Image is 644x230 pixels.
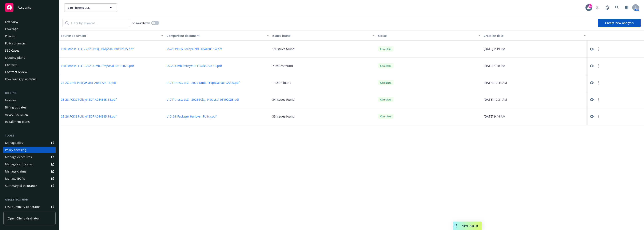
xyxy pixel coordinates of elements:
div: Complete [378,80,394,85]
a: Quoting plans [3,54,56,61]
a: Switch app [623,3,631,12]
div: Issues found [272,33,370,38]
span: L10 Fitness LLC [68,5,104,10]
div: Complete [378,63,394,68]
div: Policies [5,33,16,40]
button: Issues found [271,31,376,41]
a: Start snowing [593,3,602,12]
div: Complete [378,97,394,102]
a: Installment plans [3,118,56,125]
span: Open Client Navigator [8,216,39,221]
div: Comparison document [167,33,264,38]
div: 1 issue found [272,80,291,85]
div: Account charges [5,111,28,118]
a: Manage claims [3,168,56,175]
button: 25-26 PCKG Policy# ZDF A044885 14.pdf [61,97,117,102]
a: Contacts [3,62,56,68]
div: Status [378,33,476,38]
span: Accounts [18,6,31,9]
div: [DATE] 2:19 PM [482,41,588,57]
div: Billing updates [5,104,26,111]
a: Overview [3,19,56,25]
a: Report a Bug [603,3,612,12]
a: SSC Cases [3,47,56,54]
a: Policies [3,33,56,40]
div: Invoices [5,97,16,104]
a: Account charges [3,111,56,118]
div: Complete [378,114,394,119]
button: L10 Fitness, LLC - 2025 Pckg. Proposal 08192025.pdf [61,47,134,51]
div: Policy checking [5,147,26,153]
div: Overview [5,19,18,25]
button: 25-26 PCKG Policy# ZDF A044885 14.pdf [167,47,222,51]
svg: Search [65,21,69,25]
a: Manage exposures [3,154,56,160]
div: Drag to move [453,222,458,230]
button: L10 Fitness, LLC - 2025 Umb. Proposal 08192025.pdf [167,80,240,85]
div: Contract review [5,69,27,75]
div: Contacts [5,62,17,68]
div: Policy changes [5,40,26,47]
button: Status [376,31,482,41]
button: L10 Fitness, LLC - 2025 Pckg. Proposal 08192025.pdf [167,97,239,102]
div: Manage claims [5,168,26,175]
div: Loss summary generator [5,203,40,210]
div: Tools [3,134,56,138]
a: Invoices [3,97,56,104]
a: Summary of insurance [3,182,56,189]
button: Comparison document [165,31,271,41]
a: Manage files [3,139,56,146]
div: Coverage gap analysis [5,76,36,83]
div: Source document [61,33,159,38]
a: Search [613,3,621,12]
input: Filter by keyword... [69,19,130,27]
div: Quoting plans [5,54,25,61]
button: 25-26 Umb Policy# UHF A045728 15.pdf [61,80,116,85]
button: L10 Fitness LLC [64,3,117,12]
div: [DATE] 10:43 AM [482,74,588,91]
div: [DATE] 9:44 AM [482,108,588,125]
div: Coverage [5,26,18,32]
a: Policy checking [3,147,56,153]
div: 34 issues found [272,97,295,102]
div: Installment plans [5,118,30,125]
button: Nova Assist [453,222,482,230]
button: Creation date [482,31,588,41]
div: Manage certificates [5,161,33,168]
button: L10 Fitness, LLC - 2025 Umb. Proposal 08192025.pdf [61,64,134,68]
a: Contract review [3,69,56,75]
span: Nova Assist [462,224,478,227]
div: [DATE] 10:31 AM [482,91,588,108]
a: Accounts [3,2,56,13]
button: Source document [59,31,165,41]
div: Creation date [484,33,581,38]
div: 24 [588,4,592,8]
div: 19 issues found [272,47,295,51]
a: Manage certificates [3,161,56,168]
button: 25-26 Umb Policy# UHF A045728 15.pdf [167,64,222,68]
button: 25-26 PCKG Policy# ZDF A044885 14.pdf [61,114,117,119]
div: 7 issues found [272,64,293,68]
button: L10_24_Package_Hanover_Policy.pdf [167,114,217,119]
a: Loss summary generator [3,203,56,210]
div: Manage exposures [5,154,32,160]
div: Summary of insurance [5,182,37,189]
a: Coverage gap analysis [3,76,56,83]
div: SSC Cases [5,47,19,54]
a: Coverage [3,26,56,32]
div: Manage files [5,139,23,146]
div: Billing [3,91,56,95]
a: Manage BORs [3,175,56,182]
a: Billing updates [3,104,56,111]
a: Policy changes [3,40,56,47]
div: Analytics hub [3,198,56,202]
button: Create new analysis [598,19,641,27]
div: Manage BORs [5,175,25,182]
div: [DATE] 1:38 PM [482,57,588,74]
div: 33 issues found [272,114,295,119]
div: Complete [378,46,394,52]
span: Show archived [132,21,150,25]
